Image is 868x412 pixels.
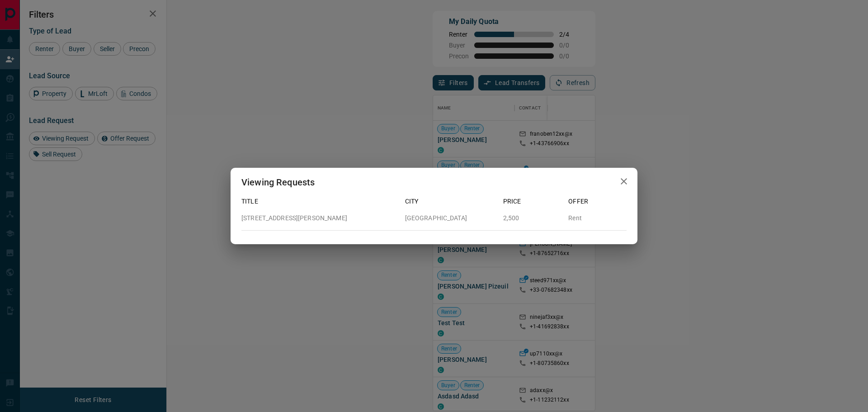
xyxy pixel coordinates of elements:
h2: Viewing Requests [231,168,325,197]
p: Offer [568,197,627,206]
p: [STREET_ADDRESS][PERSON_NAME] [241,213,398,223]
p: [GEOGRAPHIC_DATA] [405,213,496,223]
p: Title [241,197,398,206]
p: Rent [568,213,627,223]
p: 2,500 [503,213,561,223]
p: Price [503,197,561,206]
p: City [405,197,496,206]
